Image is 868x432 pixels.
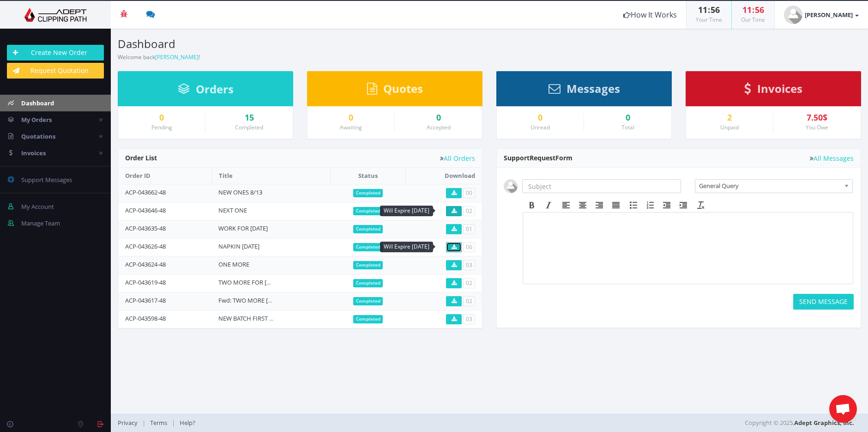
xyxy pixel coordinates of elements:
[175,419,200,427] a: Help?
[218,188,262,196] a: NEW ONES 8/13
[353,189,383,197] span: Completed
[118,414,613,432] div: | |
[810,155,854,162] a: All Messages
[504,153,573,162] span: Support Form
[794,419,854,427] a: Adept Graphics, Inc.
[218,296,283,304] a: Fwd: TWO MORE [DATE]
[742,4,752,15] span: 11
[211,168,330,184] th: Title
[21,149,46,157] span: Invoices
[693,113,766,122] a: 2
[218,260,249,268] a: ONE MORE
[118,53,200,61] small: Welcome back !
[549,86,620,95] a: Messages
[21,132,55,140] span: Quotations
[524,199,540,211] div: Bold
[125,206,166,214] a: ACP-043646-48
[784,6,802,24] img: user_default.jpg
[699,180,840,192] span: General Query
[675,199,692,211] div: Increase indent
[806,123,828,131] small: You Owe
[793,294,854,310] button: SEND MESSAGE
[693,199,709,211] div: Clear formatting
[125,188,166,196] a: ACP-043662-48
[829,395,857,423] a: Open chat
[744,86,802,95] a: Invoices
[440,155,475,162] a: All Orders
[125,113,198,122] a: 0
[567,81,620,96] span: Messages
[614,1,686,29] a: How It Works
[642,199,658,211] div: Numbered list
[331,168,405,184] th: Status
[353,279,383,287] span: Completed
[752,4,755,15] span: :
[314,113,387,122] a: 0
[125,224,166,232] a: ACP-043635-48
[125,314,166,322] a: ACP-043598-48
[741,16,765,24] small: Our Time
[125,153,157,162] span: Order List
[125,296,166,304] a: ACP-043617-48
[720,123,739,131] small: Unpaid
[558,199,574,211] div: Align left
[540,199,557,211] div: Italic
[21,219,60,227] span: Manage Team
[707,4,711,15] span: :
[625,199,642,211] div: Bullet list
[591,199,608,211] div: Align right
[7,45,104,61] a: Create New Order
[574,199,591,211] div: Align center
[125,278,166,286] a: ACP-043619-48
[125,242,166,250] a: ACP-043626-48
[145,419,172,427] a: Terms
[621,123,634,131] small: Total
[212,113,286,122] a: 15
[530,153,555,162] span: Request
[21,202,54,211] span: My Account
[380,206,433,216] div: Will Expire [DATE]
[353,207,383,215] span: Completed
[380,242,433,252] div: Will Expire [DATE]
[353,297,383,305] span: Completed
[218,242,259,250] a: NAPKIN [DATE]
[523,213,853,284] iframe: Rich Text Area. Press ALT-F9 for menu. Press ALT-F10 for toolbar. Press ALT-0 for help
[402,113,475,122] a: 0
[218,206,247,214] a: NEXT ONE
[218,314,283,322] a: NEW BATCH FIRST TWO
[218,278,282,286] a: TWO MORE FOR [DATE]
[696,16,722,24] small: Your Time
[775,1,868,29] a: [PERSON_NAME]
[591,113,664,122] div: 0
[151,123,172,131] small: Pending
[235,123,263,131] small: Completed
[658,199,675,211] div: Decrease indent
[118,168,211,184] th: Order ID
[522,179,681,193] input: Subject
[21,176,72,184] span: Support Messages
[353,225,383,233] span: Completed
[504,179,518,193] img: user_default.jpg
[7,63,104,79] a: Request Quotation
[353,243,383,251] span: Completed
[504,113,577,122] a: 0
[780,113,854,122] div: 7.50$
[21,116,52,124] span: My Orders
[353,315,383,323] span: Completed
[530,123,550,131] small: Unread
[757,81,802,96] span: Invoices
[178,87,234,95] a: Orders
[755,4,764,15] span: 56
[21,99,54,107] span: Dashboard
[367,86,423,95] a: Quotes
[125,260,166,268] a: ACP-043624-48
[805,11,853,19] strong: [PERSON_NAME]
[7,8,104,22] img: Adept Graphics
[353,261,383,269] span: Completed
[608,199,624,211] div: Justify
